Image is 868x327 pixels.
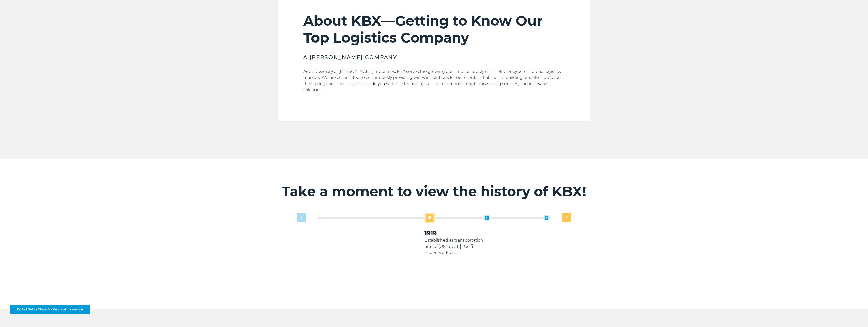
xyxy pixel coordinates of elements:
h2: About KBX—Getting to Know Our Top Logistics Company [303,12,565,46]
button: Do Not Sell or Share My Personal Information [10,305,90,314]
img: next slide [566,216,568,219]
div: Next slide [562,213,571,222]
h3: 1919 [424,229,484,237]
p: Established as transportation arm of [US_STATE] Pacific Paper Products [424,237,484,256]
h2: Take a moment to view the history of KBX! [278,183,590,200]
h3: A [PERSON_NAME] Company [303,54,565,61]
p: As a subsidiary of [PERSON_NAME] Industries, KBX serves the growing demand for supply chain effic... [303,69,565,93]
